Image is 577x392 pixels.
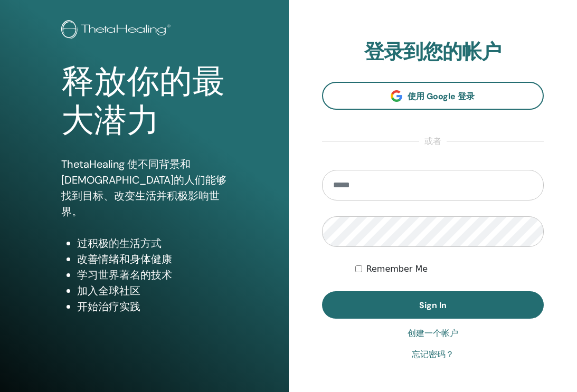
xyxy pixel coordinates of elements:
[419,300,447,311] span: Sign In
[366,263,428,275] label: Remember Me
[355,263,544,275] div: Keep me authenticated indefinitely or until I manually logout
[412,348,454,361] a: 忘记密码？
[77,267,227,283] li: 学习世界著名的技术
[322,82,544,110] a: 使用 Google 登录
[77,299,227,314] li: 开始治疗实践
[77,235,227,251] li: 过积极的生活方式
[408,327,458,340] a: 创建一个帐户
[61,62,227,141] h1: 释放你的最大潜力
[322,40,544,64] h2: 登录到您的帐户
[77,251,227,267] li: 改善情绪和身体健康
[61,156,227,219] p: ThetaHealing 使不同背景和[DEMOGRAPHIC_DATA]的人们能够找到目标、改变生活并积极影响世界。
[408,91,475,102] span: 使用 Google 登录
[322,291,544,319] button: Sign In
[419,135,447,148] span: 或者
[77,283,227,299] li: 加入全球社区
